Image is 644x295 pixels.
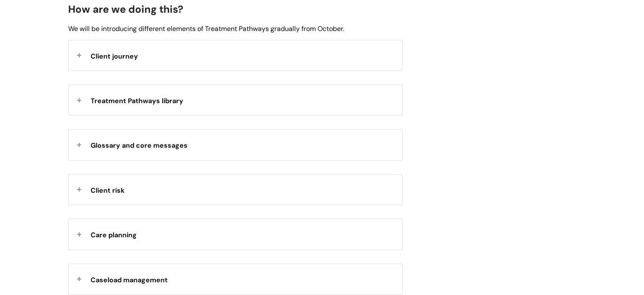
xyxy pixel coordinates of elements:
span: Glossary and core messages [91,141,188,150]
span: How are we doing this? [68,3,183,16]
span: Treatment Pathways library [91,96,183,105]
span: Care planning [91,230,137,239]
span: Client journey [91,52,138,61]
span: Client risk [91,186,124,195]
span: Caseload management [91,275,168,284]
span: We will be introducing different elements of Treatment Pathways gradually from October. [68,24,344,33]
